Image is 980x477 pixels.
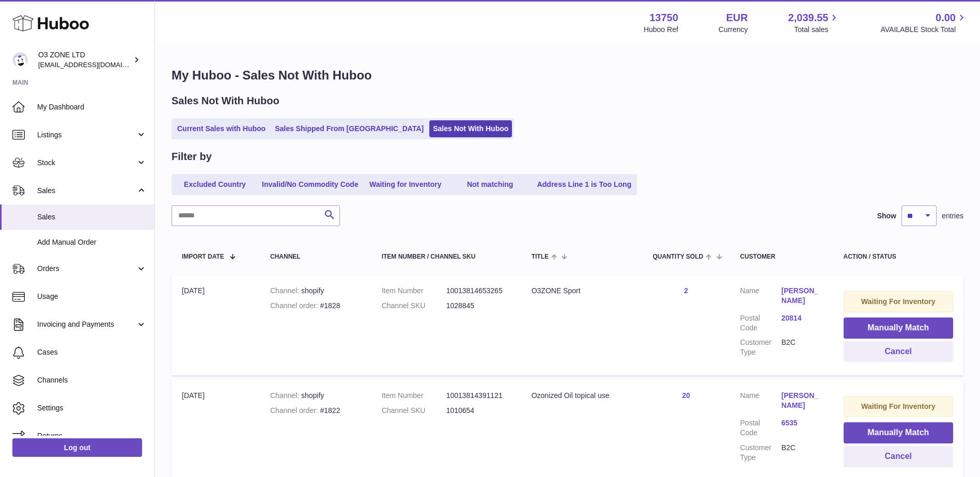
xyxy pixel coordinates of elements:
[534,176,635,193] a: Address Line 1 is Too Long
[682,391,690,400] a: 20
[446,286,511,296] dd: 10013814653265
[174,176,256,193] a: Excluded Country
[782,338,823,357] dd: B2C
[270,301,320,310] strong: Channel order
[880,11,968,35] a: 0.00 AVAILABLE Stock Total
[844,422,953,443] button: Manually Match
[270,406,320,415] strong: Channel order
[182,253,224,260] span: Import date
[271,120,427,137] a: Sales Shipped From [GEOGRAPHIC_DATA]
[172,67,963,84] h1: My Huboo - Sales Not With Huboo
[37,375,147,385] span: Channels
[532,391,632,401] div: Ozonized Oil topical use
[446,301,511,311] dd: 1028845
[270,301,361,311] div: #1828
[861,297,935,306] strong: Waiting For Inventory
[12,438,142,457] a: Log out
[782,313,823,323] a: 20814
[38,60,152,69] span: [EMAIL_ADDRESS][DOMAIN_NAME]
[258,176,362,193] a: Invalid/No Commodity Code
[649,11,678,25] strong: 13750
[740,253,823,260] div: Customer
[12,52,28,68] img: hello@o3zoneltd.co.uk
[382,286,446,296] dt: Item Number
[861,402,935,410] strong: Waiting For Inventory
[644,25,678,35] div: Huboo Ref
[880,25,968,35] span: AVAILABLE Stock Total
[429,120,512,137] a: Sales Not With Huboo
[782,286,823,306] a: [PERSON_NAME]
[364,176,447,193] a: Waiting for Inventory
[740,418,782,438] dt: Postal Code
[532,286,632,296] div: O3ZONE Sport
[270,391,301,400] strong: Channel
[37,212,147,222] span: Sales
[382,391,446,401] dt: Item Number
[38,50,131,70] div: O3 ZONE LTD
[37,347,147,357] span: Cases
[382,301,446,311] dt: Channel SKU
[877,211,896,221] label: Show
[270,287,301,295] strong: Channel
[446,391,511,401] dd: 10013814391121
[782,391,823,410] a: [PERSON_NAME]
[684,287,688,295] a: 2
[844,341,953,362] button: Cancel
[788,11,829,25] span: 2,039.55
[270,286,361,296] div: shopify
[844,317,953,339] button: Manually Match
[782,418,823,428] a: 6535
[740,443,782,463] dt: Customer Type
[740,391,782,413] dt: Name
[37,186,136,196] span: Sales
[794,25,840,35] span: Total sales
[726,11,748,25] strong: EUR
[719,25,748,35] div: Currency
[270,391,361,401] div: shopify
[37,158,136,168] span: Stock
[172,276,260,375] td: [DATE]
[844,446,953,467] button: Cancel
[37,237,147,247] span: Add Manual Order
[449,176,532,193] a: Not matching
[37,320,136,329] span: Invoicing and Payments
[270,253,361,260] div: Channel
[172,94,279,108] h2: Sales Not With Huboo
[382,253,511,260] div: Item Number / Channel SKU
[37,102,147,112] span: My Dashboard
[532,253,549,260] span: Title
[172,150,212,164] h2: Filter by
[740,286,782,308] dt: Name
[37,292,147,301] span: Usage
[37,403,147,413] span: Settings
[942,211,963,221] span: entries
[788,11,841,35] a: 2,039.55 Total sales
[37,264,136,274] span: Orders
[446,406,511,416] dd: 1010654
[382,406,446,416] dt: Channel SKU
[844,253,953,260] div: Action / Status
[740,313,782,333] dt: Postal Code
[740,338,782,357] dt: Customer Type
[37,431,147,441] span: Returns
[270,406,361,416] div: #1822
[936,11,956,25] span: 0.00
[782,443,823,463] dd: B2C
[37,130,136,140] span: Listings
[652,253,703,260] span: Quantity Sold
[174,120,269,137] a: Current Sales with Huboo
